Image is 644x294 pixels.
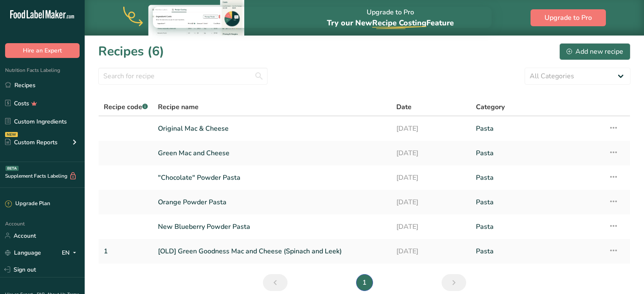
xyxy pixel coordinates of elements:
a: New Blueberry Powder Pasta [158,218,386,236]
button: Upgrade to Pro [531,9,606,26]
a: [DATE] [396,169,466,187]
a: Orange Powder Pasta [158,193,386,211]
a: Pasta [476,120,598,137]
a: Green Mac and Cheese [158,144,386,162]
a: Pasta [476,144,598,162]
a: [DATE] [396,193,466,211]
a: 1 [104,242,148,260]
iframe: Intercom live chat [615,265,636,286]
a: Next page [442,274,466,291]
a: Pasta [476,193,598,211]
span: Recipe code [104,102,148,112]
a: [DATE] [396,144,466,162]
span: Upgrade to Pro [544,13,592,23]
a: Previous page [263,274,287,291]
div: BETA [6,166,19,171]
a: Original Mac & Cheese [158,120,386,137]
h1: Recipes (6) [98,42,164,61]
span: Category [476,102,505,112]
span: Date [396,102,412,112]
div: Custom Reports [5,138,58,147]
a: Pasta [476,218,598,236]
button: Add new recipe [559,43,630,60]
a: [DATE] [396,120,466,137]
span: Recipe name [158,102,199,112]
div: Add new recipe [567,47,623,57]
div: Upgrade Plan [5,200,50,208]
a: Pasta [476,242,598,260]
a: [DATE] [396,242,466,260]
a: [OLD] Green Goodness Mac and Cheese (Spinach and Leek) [158,242,386,260]
a: [DATE] [396,218,466,236]
a: Language [5,245,41,260]
a: Pasta [476,169,598,187]
button: Hire an Expert [5,43,80,58]
iframe: Intercom live chat banner [153,7,492,28]
input: Search for recipe [98,68,268,85]
div: Upgrade to Pro [327,0,454,36]
div: EN [62,247,80,258]
a: "Chocolate" Powder Pasta [158,169,386,187]
div: NEW [5,132,18,137]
